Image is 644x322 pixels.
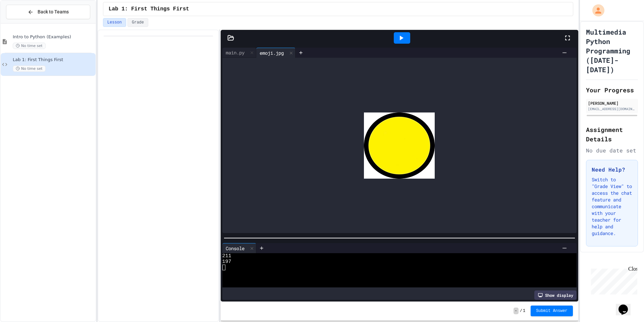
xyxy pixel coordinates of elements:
[520,308,522,314] span: /
[222,253,231,259] span: 211
[222,259,231,265] span: 197
[13,65,46,72] span: No time set
[592,176,632,237] p: Switch to "Grade View" to access the chat feature and communicate with your teacher for help and ...
[585,3,606,18] div: My Account
[514,308,519,314] span: -
[256,49,287,56] div: emoji.jpg
[586,125,638,144] h2: Assignment Details
[256,48,296,58] div: emoji.jpg
[13,57,94,63] span: Lab 1: First Things First
[13,43,46,49] span: No time set
[586,146,638,154] div: No due date set
[103,18,126,27] button: Lesson
[222,48,256,58] div: main.py
[588,266,637,294] iframe: chat widget
[222,245,248,252] div: Console
[586,85,638,95] h2: Your Progress
[127,18,148,27] button: Grade
[523,308,525,314] span: 1
[109,5,189,13] span: Lab 1: First Things First
[616,295,637,315] iframe: chat widget
[364,112,435,179] img: 2Q==
[531,306,573,316] button: Submit Answer
[588,100,636,106] div: [PERSON_NAME]
[222,243,256,253] div: Console
[534,290,577,300] div: Show display
[592,166,632,174] h3: Need Help?
[222,49,248,56] div: main.py
[586,27,638,74] h1: Multimedia Python Programming ([DATE]- [DATE])
[536,308,568,314] span: Submit Answer
[588,106,636,111] div: [EMAIL_ADDRESS][DOMAIN_NAME]
[6,5,90,19] button: Back to Teams
[3,3,46,43] div: Chat with us now!Close
[38,8,69,15] span: Back to Teams
[13,34,94,40] span: Intro to Python (Examples)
